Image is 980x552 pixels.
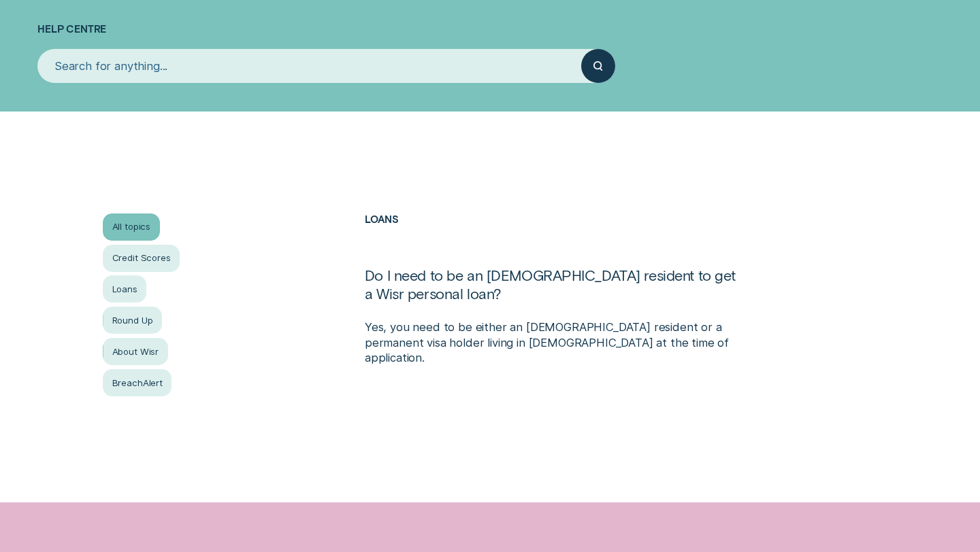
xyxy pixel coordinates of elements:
a: All topics [103,213,159,241]
p: Yes, you need to be either an [DEMOGRAPHIC_DATA] resident or a permanent visa holder living in [D... [365,320,746,366]
a: BreachAlert [103,369,171,396]
a: About Wisr [103,338,167,365]
input: Search for anything... [37,49,581,83]
a: Round Up [103,307,162,334]
button: Submit your search query. [581,49,615,83]
a: Credit Scores [103,245,180,272]
h2: Loans [365,213,746,266]
a: Loans [103,275,146,303]
h1: Do I need to be an [DEMOGRAPHIC_DATA] resident to get a Wisr personal loan? [365,266,746,320]
a: Loans [365,213,399,225]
